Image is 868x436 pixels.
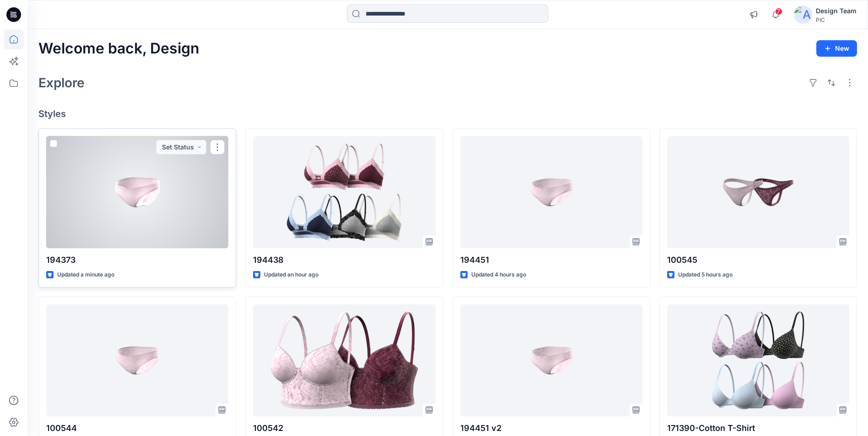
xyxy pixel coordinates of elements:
p: 100544 [46,422,228,435]
button: New [816,40,857,57]
a: 194451 v2 [460,304,642,416]
p: Updated 5 hours ago [678,270,733,280]
p: Updated 4 hours ago [471,270,526,280]
a: 100542 [253,304,435,416]
a: 100545 [667,136,849,248]
span: 7 [775,8,782,15]
p: 100542 [253,422,435,435]
img: avatar [794,5,812,24]
p: 100545 [667,254,849,266]
p: Updated a minute ago [57,270,114,280]
div: PIC [816,16,857,23]
p: 194438 [253,254,435,266]
a: 194451 [460,136,642,248]
a: 100544 [46,304,228,416]
p: 194451 [460,254,642,266]
p: 171390-Cotton T-Shirt [667,422,849,435]
p: Updated an hour ago [264,270,318,280]
a: 194438 [253,136,435,248]
h4: Styles [38,108,857,119]
h2: Explore [38,75,85,90]
div: Design Team [816,5,857,16]
a: 194373 [46,136,228,248]
a: 171390-Cotton T-Shirt [667,304,849,416]
h2: Welcome back, Design [38,40,199,57]
p: 194451 v2 [460,422,642,435]
p: 194373 [46,254,228,266]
